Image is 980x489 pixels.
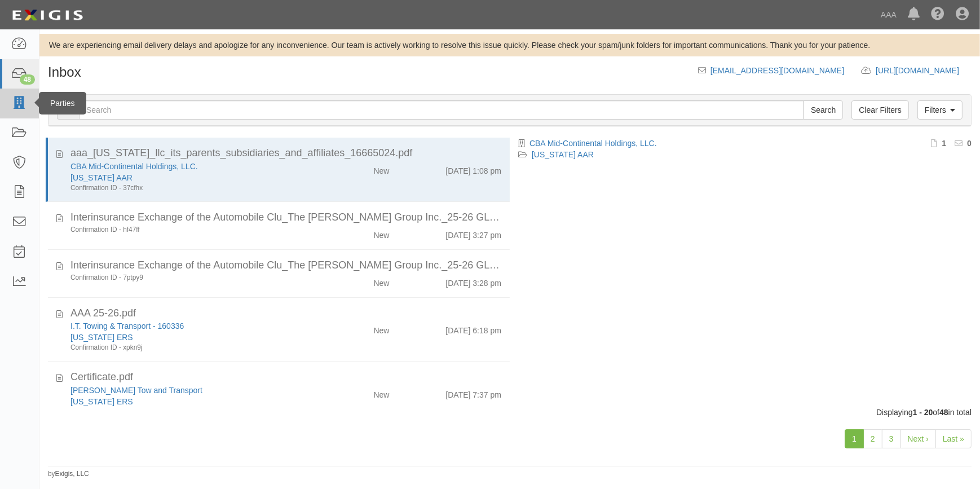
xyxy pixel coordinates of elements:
[70,146,501,161] div: aaa_texas_llc_its_parents_subsidiaries_and_affiliates_16665024.pdf
[70,306,501,321] div: AAA 25-26.pdf
[70,172,315,183] div: Texas AAR
[445,273,501,289] div: [DATE] 3:28 pm
[70,386,202,395] a: [PERSON_NAME] Tow and Transport
[532,150,594,159] a: [US_STATE] AAR
[70,370,501,385] div: Certificate.pdf
[710,66,844,75] a: [EMAIL_ADDRESS][DOMAIN_NAME]
[48,469,89,479] small: by
[863,429,882,448] a: 2
[55,470,89,478] a: Exigis, LLC
[70,183,315,193] div: Confirmation ID - 37cfhx
[70,258,501,273] div: Interinsurance Exchange of the Automobile Clu_The Boyd Group Inc._25-26 GL AUTO UMB WC MAIN_8-27-...
[876,66,972,75] a: [URL][DOMAIN_NAME]
[70,225,315,235] div: Confirmation ID - hf47ff
[70,396,315,407] div: California ERS
[79,100,804,120] input: Search
[39,39,980,51] div: We are experiencing email delivery delays and apologize for any inconvenience. Our team is active...
[70,210,501,225] div: Interinsurance Exchange of the Automobile Clu_The Boyd Group Inc._25-26 GL AUTO UMB WC MAIN_8-27-...
[445,225,501,241] div: [DATE] 3:27 pm
[70,173,133,182] a: [US_STATE] AAR
[529,139,657,148] a: CBA Mid-Continental Holdings, LLC.
[70,162,198,171] a: CBA Mid-Continental Holdings, LLC.
[913,408,933,417] b: 1 - 20
[48,65,81,80] h1: Inbox
[851,100,908,120] a: Clear Filters
[373,385,389,400] div: New
[845,429,864,448] a: 1
[445,320,501,336] div: [DATE] 6:18 pm
[875,3,902,26] a: AAA
[939,408,948,417] b: 48
[39,407,980,418] div: Displaying of in total
[70,397,133,406] a: [US_STATE] ERS
[373,320,389,336] div: New
[900,429,936,448] a: Next ›
[804,100,843,120] input: Search
[70,161,315,172] div: CBA Mid-Continental Holdings, LLC.
[70,385,315,396] div: Gruman Tow and Transport
[70,321,184,331] a: I.T. Towing & Transport - 160336
[8,5,86,25] img: logo-5460c22ac91f19d4615b14bd174203de0afe785f0fc80cf4dbbc73dc1793850b.png
[373,161,389,177] div: New
[70,273,315,283] div: Confirmation ID - 7ptpy9
[70,333,133,342] a: [US_STATE] ERS
[967,139,972,148] b: 0
[882,429,901,448] a: 3
[445,161,501,177] div: [DATE] 1:08 pm
[373,225,389,241] div: New
[445,385,501,400] div: [DATE] 7:37 pm
[70,332,315,343] div: California ERS
[931,8,944,21] i: Help Center - Complianz
[20,74,35,85] div: 48
[935,429,972,448] a: Last »
[917,100,963,120] a: Filters
[373,273,389,289] div: New
[70,343,315,353] div: Confirmation ID - xpkn9j
[70,320,315,332] div: I.T. Towing & Transport - 160336
[39,92,86,114] div: Parties
[942,139,946,148] b: 1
